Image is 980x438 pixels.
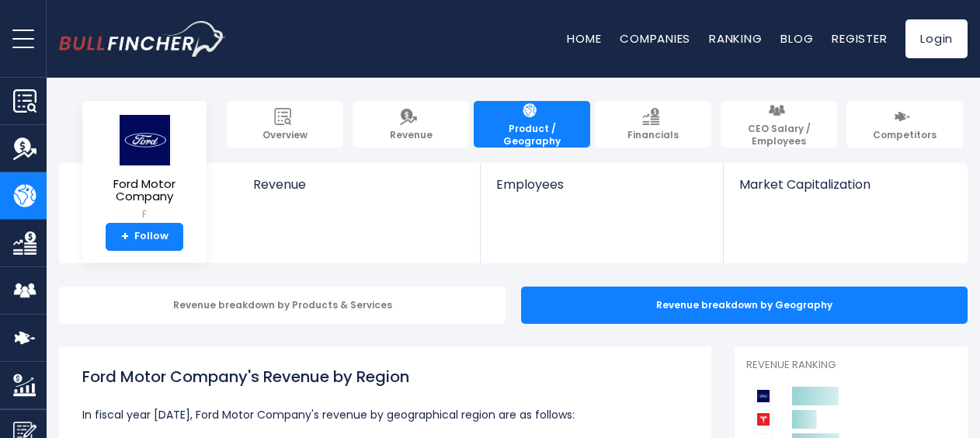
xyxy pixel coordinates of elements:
[595,101,711,148] a: Financials
[567,30,601,47] a: Home
[253,177,465,192] span: Revenue
[106,223,183,251] a: +Follow
[905,19,968,58] a: Login
[846,101,963,148] a: Competitors
[721,101,837,148] a: CEO Salary / Employees
[620,30,690,47] a: Companies
[227,101,343,148] a: Overview
[95,178,194,203] span: Ford Motor Company
[474,101,590,148] a: Product / Geography
[82,365,688,388] h1: Ford Motor Company's Revenue by Region
[121,230,129,244] strong: +
[481,123,582,147] span: Product / Geography
[82,405,688,424] p: In fiscal year [DATE], Ford Motor Company's revenue by geographical region are as follows:
[746,359,956,372] p: Revenue Ranking
[521,287,968,324] div: Revenue breakdown by Geography
[390,129,433,141] span: Revenue
[496,177,707,192] span: Employees
[780,30,813,47] a: Blog
[709,30,762,47] a: Ranking
[739,177,950,192] span: Market Capitalization
[873,129,937,141] span: Competitors
[94,113,195,223] a: Ford Motor Company F
[627,129,679,141] span: Financials
[95,207,194,221] small: F
[754,387,773,405] img: Ford Motor Company competitors logo
[353,101,469,148] a: Revenue
[481,163,722,218] a: Employees
[59,21,226,57] a: Go to homepage
[59,21,226,57] img: bullfincher logo
[238,163,481,218] a: Revenue
[754,410,773,429] img: Tesla competitors logo
[724,163,966,218] a: Market Capitalization
[728,123,829,147] span: CEO Salary / Employees
[59,287,506,324] div: Revenue breakdown by Products & Services
[832,30,887,47] a: Register
[262,129,308,141] span: Overview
